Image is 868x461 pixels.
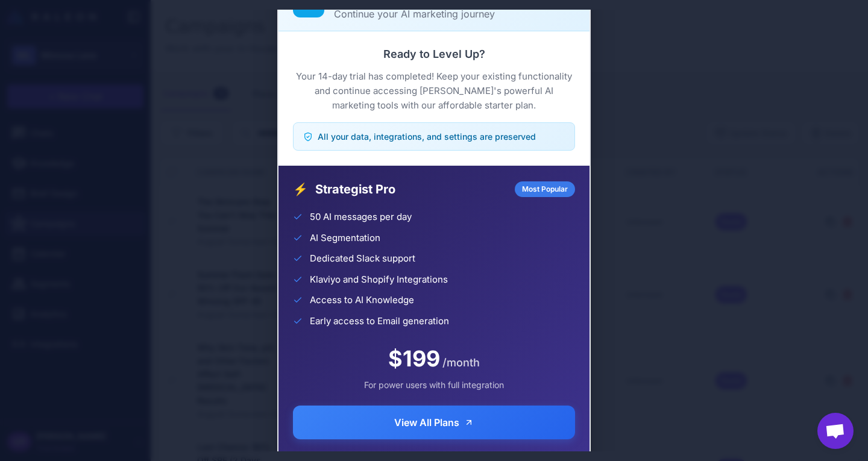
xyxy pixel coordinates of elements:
[310,273,448,287] span: Klaviyo and Shopify Integrations
[310,315,449,328] span: Early access to Email generation
[817,413,854,449] div: Open chat
[388,342,440,375] span: $199
[293,406,575,439] button: View All Plans
[310,293,414,307] span: Access to AI Knowledge
[293,378,575,391] div: For power users with full integration
[310,231,380,245] span: AI Segmentation
[515,181,575,197] div: Most Popular
[293,46,575,62] h3: Ready to Level Up?
[293,69,575,113] p: Your 14-day trial has completed! Keep your existing functionality and continue accessing [PERSON_...
[442,354,480,371] span: /month
[310,210,412,224] span: 50 AI messages per day
[293,180,308,198] span: ⚡
[334,7,575,21] p: Continue your AI marketing journey
[315,180,508,198] span: Strategist Pro
[310,252,415,266] span: Dedicated Slack support
[394,415,459,430] span: View All Plans
[318,130,536,143] span: All your data, integrations, and settings are preserved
